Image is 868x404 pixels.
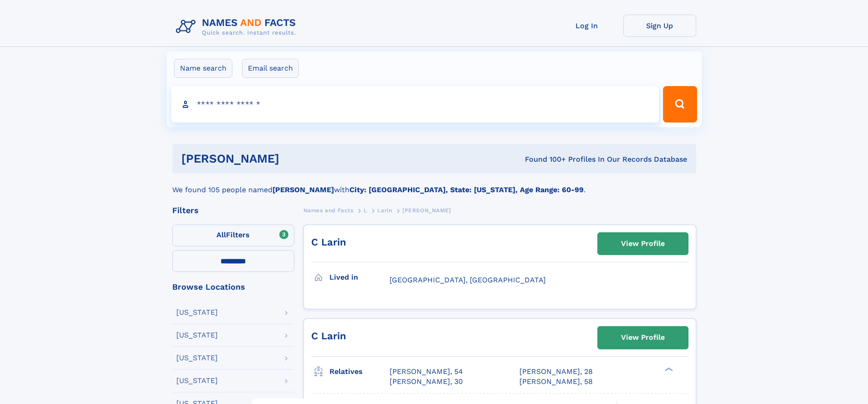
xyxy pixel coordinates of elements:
a: C Larin [311,330,346,342]
div: Filters [172,206,294,215]
a: L [364,205,367,216]
div: Browse Locations [172,283,294,291]
span: Larin [377,207,392,214]
a: Names and Facts [303,205,354,216]
label: Email search [242,59,299,78]
a: Sign Up [623,15,696,37]
a: [PERSON_NAME], 30 [390,377,463,387]
label: Filters [172,225,294,246]
a: [PERSON_NAME], 28 [519,367,593,377]
a: [PERSON_NAME], 54 [390,367,463,377]
a: C Larin [311,236,346,248]
div: View Profile [621,327,665,348]
div: ❯ [663,366,673,372]
img: Logo Names and Facts [172,15,303,39]
button: Search Button [663,86,697,123]
a: Larin [377,205,392,216]
a: Log In [550,15,623,37]
div: [US_STATE] [176,354,218,362]
div: [US_STATE] [176,377,218,384]
div: We found 105 people named with . [172,174,696,195]
span: All [216,230,226,239]
b: City: [GEOGRAPHIC_DATA], State: [US_STATE], Age Range: 60-99 [349,185,584,194]
a: View Profile [598,233,688,255]
a: [PERSON_NAME], 58 [519,377,593,387]
a: View Profile [598,327,688,348]
h3: Relatives [329,364,390,379]
div: Found 100+ Profiles In Our Records Database [402,154,687,164]
span: L [364,207,367,214]
input: search input [171,86,659,123]
b: [PERSON_NAME] [272,185,334,194]
label: Name search [174,59,232,78]
h3: Lived in [329,270,390,285]
div: [US_STATE] [176,309,218,316]
h1: [PERSON_NAME] [181,153,402,164]
span: [GEOGRAPHIC_DATA], [GEOGRAPHIC_DATA] [390,276,546,284]
div: [US_STATE] [176,332,218,339]
div: View Profile [621,233,665,254]
span: [PERSON_NAME] [402,207,451,214]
